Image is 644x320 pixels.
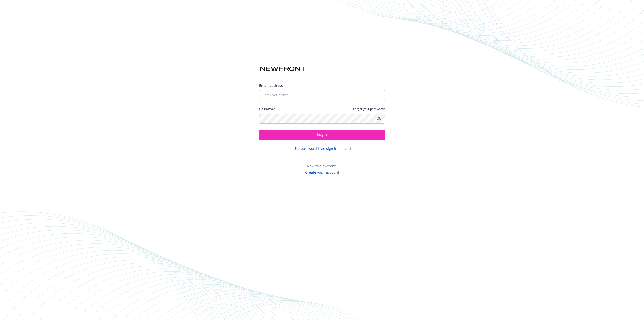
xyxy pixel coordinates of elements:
[259,130,385,140] button: Login
[259,90,385,100] input: Enter your email
[259,83,283,88] span: Email address
[259,114,385,124] input: Enter your password
[259,65,307,74] img: Newfront logo
[305,169,339,175] button: Create your account
[307,164,337,168] span: New to Newfront?
[259,106,276,112] label: Password
[293,146,351,151] button: Use password-free sign in instead
[376,116,382,122] a: Show password
[317,132,327,137] span: Login
[353,106,385,111] a: Forgot your password?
